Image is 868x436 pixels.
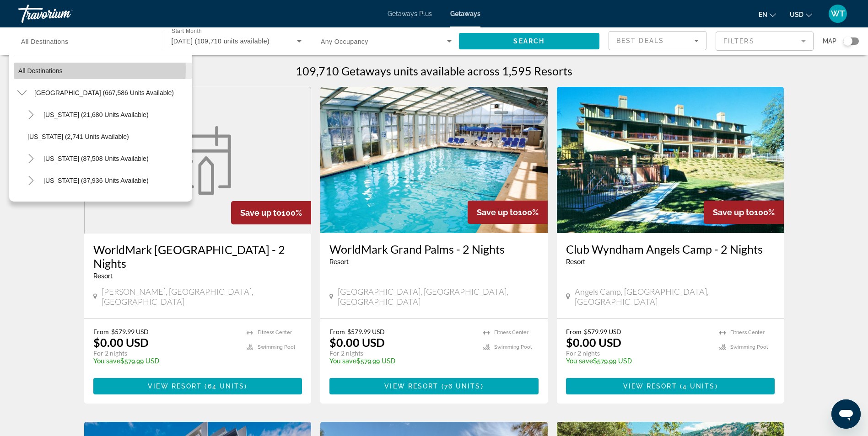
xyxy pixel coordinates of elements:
span: [GEOGRAPHIC_DATA] (667,586 units available) [34,89,174,96]
span: From [566,328,582,335]
span: Angels Camp, [GEOGRAPHIC_DATA], [GEOGRAPHIC_DATA] [575,287,775,307]
p: For 2 nights [93,349,238,357]
span: [DATE] (109,710 units available) [172,37,270,45]
span: Search [513,37,545,45]
span: Resort [329,258,349,266]
span: Fitness Center [730,330,765,335]
p: For 2 nights [566,349,711,357]
span: [GEOGRAPHIC_DATA], [GEOGRAPHIC_DATA], [GEOGRAPHIC_DATA] [338,287,539,307]
button: [US_STATE] (87,508 units available) [39,150,192,167]
p: $0.00 USD [93,335,149,349]
span: Map [823,35,836,48]
span: [US_STATE] (37,936 units available) [43,177,149,184]
span: All destinations [18,67,63,74]
h1: 109,710 Getaways units available across 1,595 Resorts [296,64,572,78]
button: [US_STATE] (2,741 units available) [23,128,192,145]
img: week.svg [159,126,237,195]
iframe: Button to launch messaging window [831,399,861,429]
span: ( ) [438,383,483,390]
p: $579.99 USD [93,357,238,365]
button: Toggle California (87,508 units available) [23,151,39,167]
span: Save up to [477,207,518,217]
a: Club Wyndham Angels Camp - 2 Nights [566,242,775,256]
span: View Resort [148,383,202,390]
span: You save [93,357,120,365]
button: [US_STATE] (6 units available) [23,194,192,211]
span: 4 units [683,383,715,390]
div: 100% [704,201,784,224]
button: Change language [759,8,776,21]
span: All Destinations [21,38,69,45]
span: en [759,11,767,18]
span: $579.99 USD [111,328,149,335]
button: View Resort(64 units) [93,378,302,394]
span: $579.99 USD [584,328,621,335]
span: Swimming Pool [258,344,295,350]
button: [GEOGRAPHIC_DATA] (667,586 units available) [30,85,192,101]
button: [US_STATE] (37,936 units available) [39,172,192,189]
button: User Menu [826,4,850,23]
span: ( ) [202,383,247,390]
span: $579.99 USD [347,328,385,335]
button: Search [459,33,600,49]
div: 100% [468,201,548,224]
p: For 2 nights [329,349,474,357]
button: [US_STATE] (21,680 units available) [39,106,192,123]
p: $0.00 USD [566,335,621,349]
button: Filter [716,31,814,51]
button: All destinations [14,63,192,79]
button: Toggle United States (667,586 units available) [14,85,30,101]
p: $579.99 USD [566,357,711,365]
span: Save up to [713,207,754,217]
span: From [93,328,109,335]
button: Toggle Arizona (21,680 units available) [23,107,39,123]
span: You save [566,357,593,365]
span: USD [790,11,803,18]
mat-select: Sort by [616,35,699,46]
span: Start Month [172,28,202,34]
span: Fitness Center [494,330,528,335]
span: Best Deals [616,37,664,44]
span: [US_STATE] (21,680 units available) [43,111,149,118]
a: WorldMark [GEOGRAPHIC_DATA] - 2 Nights [93,243,302,270]
img: DK63O01X.jpg [320,87,548,233]
div: 100% [231,201,311,224]
span: View Resort [384,383,438,390]
p: $579.99 USD [329,357,474,365]
span: Any Occupancy [321,38,368,45]
a: WorldMark Grand Palms - 2 Nights [329,242,539,256]
button: View Resort(4 units) [566,378,775,394]
span: Swimming Pool [494,344,532,350]
span: 64 units [208,383,245,390]
span: [US_STATE] (2,741 units available) [27,133,129,140]
span: Fitness Center [258,330,292,335]
span: ( ) [677,383,718,390]
button: Change currency [790,8,812,21]
span: WT [831,9,845,18]
span: Resort [93,272,113,280]
a: Getaways Plus [388,10,432,17]
p: $0.00 USD [329,335,385,349]
span: Resort [566,258,585,266]
span: View Resort [623,383,677,390]
img: 5489E01X.jpg [557,87,784,233]
span: You save [329,357,356,365]
span: Save up to [240,208,281,218]
span: [PERSON_NAME], [GEOGRAPHIC_DATA], [GEOGRAPHIC_DATA] [102,287,302,307]
a: Getaways [450,10,480,17]
span: From [329,328,345,335]
span: [US_STATE] (87,508 units available) [43,155,149,162]
a: Travorium [18,2,110,26]
button: View Resort(76 units) [329,378,539,394]
span: 76 units [444,383,481,390]
button: Toggle Colorado (37,936 units available) [23,173,39,189]
span: Swimming Pool [730,344,768,350]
